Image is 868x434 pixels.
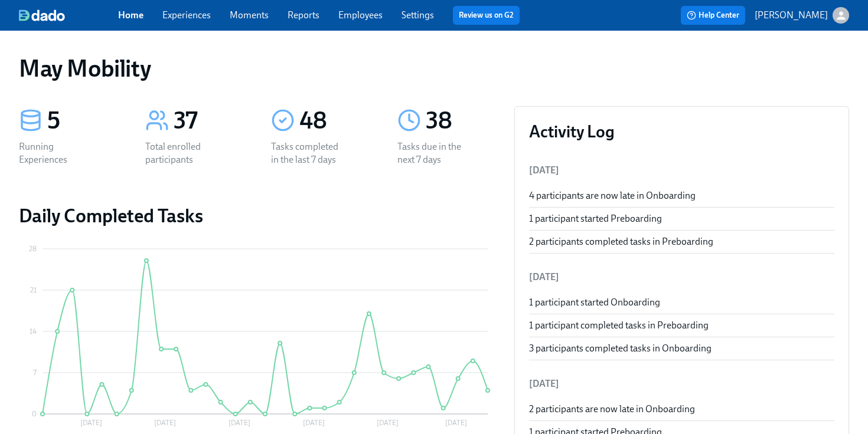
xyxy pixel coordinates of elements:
[755,7,849,24] button: [PERSON_NAME]
[529,319,834,332] div: 1 participant completed tasks in Preboarding
[529,296,834,309] div: 1 participant started Onboarding
[681,6,745,25] button: Help Center
[118,9,143,21] a: Home
[529,121,834,142] h3: Activity Log
[529,342,834,355] div: 3 participants completed tasks in Onboarding
[445,419,467,427] tspan: [DATE]
[19,9,65,21] img: dado
[19,140,94,166] div: Running Experiences
[145,140,221,166] div: Total enrolled participants
[229,419,250,427] tspan: [DATE]
[687,9,739,21] span: Help Center
[32,410,37,418] tspan: 0
[377,419,399,427] tspan: [DATE]
[402,9,434,21] a: Settings
[19,54,151,83] h1: May Mobility
[174,106,243,136] div: 37
[162,9,211,21] a: Experiences
[755,9,828,22] p: [PERSON_NAME]
[271,140,347,166] div: Tasks completed in the last 7 days
[453,6,520,25] button: Review us on G2
[397,140,473,166] div: Tasks due in the next 7 days
[33,369,37,377] tspan: 7
[154,419,176,427] tspan: [DATE]
[529,165,559,176] span: [DATE]
[529,370,834,398] li: [DATE]
[30,327,37,336] tspan: 14
[426,106,495,136] div: 38
[19,204,495,228] h2: Daily Completed Tasks
[338,9,383,21] a: Employees
[80,419,102,427] tspan: [DATE]
[230,9,269,21] a: Moments
[529,212,834,225] div: 1 participant started Preboarding
[30,286,37,294] tspan: 21
[459,9,514,21] a: Review us on G2
[529,263,834,291] li: [DATE]
[529,189,834,202] div: 4 participants are now late in Onboarding
[29,245,37,253] tspan: 28
[529,403,834,416] div: 2 participants are now late in Onboarding
[47,106,117,136] div: 5
[303,419,325,427] tspan: [DATE]
[299,106,369,136] div: 48
[288,9,319,21] a: Reports
[529,235,834,248] div: 2 participants completed tasks in Preboarding
[19,9,118,21] a: dado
